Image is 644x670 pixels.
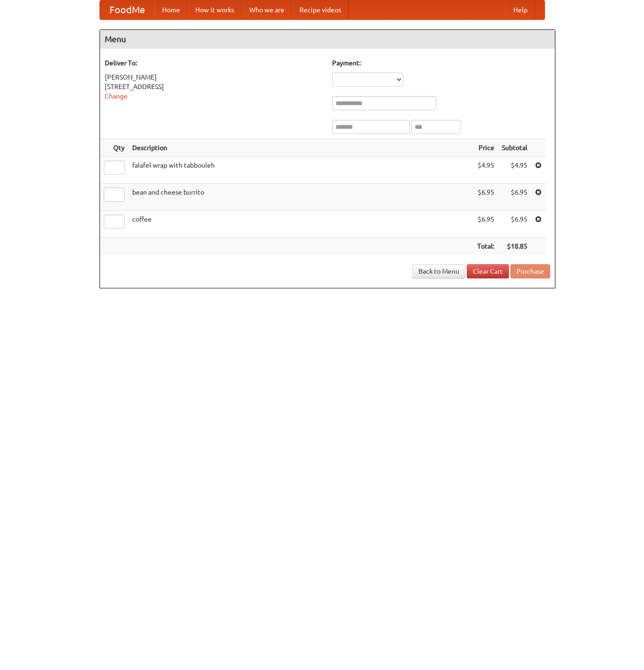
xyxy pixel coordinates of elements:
[473,211,498,238] td: $6.95
[467,264,509,278] a: Clear Cart
[498,238,531,255] th: $18.85
[154,0,188,19] a: Home
[506,0,535,19] a: Help
[510,264,550,278] button: Purchase
[128,184,473,211] td: bean and cheese burrito
[473,238,498,255] th: Total:
[100,30,555,49] h4: Menu
[100,0,154,19] a: FoodMe
[498,211,531,238] td: $6.95
[498,157,531,184] td: $4.95
[105,72,323,82] div: [PERSON_NAME]
[498,139,531,157] th: Subtotal
[128,211,473,238] td: coffee
[105,82,323,91] div: [STREET_ADDRESS]
[332,58,550,68] h5: Payment:
[100,139,128,157] th: Qty
[242,0,292,19] a: Who we are
[473,139,498,157] th: Price
[473,184,498,211] td: $6.95
[498,184,531,211] td: $6.95
[412,264,465,278] a: Back to Menu
[105,58,323,68] h5: Deliver To:
[473,157,498,184] td: $4.95
[292,0,349,19] a: Recipe videos
[188,0,242,19] a: How it works
[105,92,127,100] a: Change
[128,157,473,184] td: falafel wrap with tabbouleh
[128,139,473,157] th: Description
